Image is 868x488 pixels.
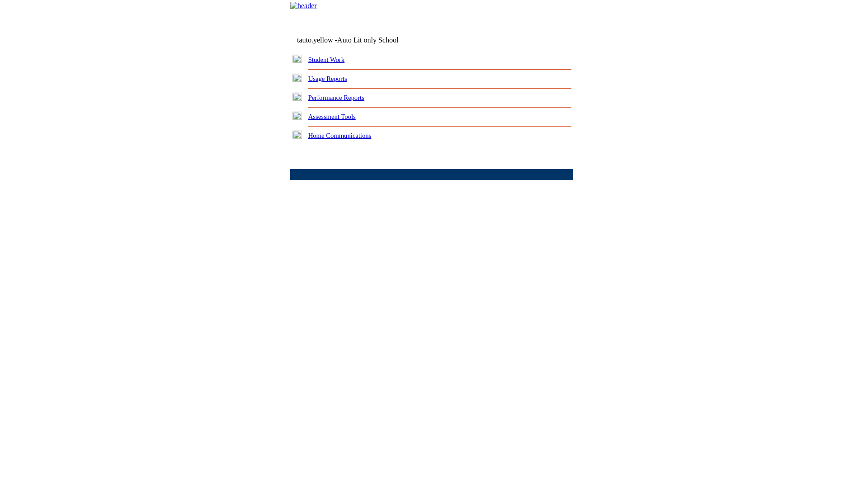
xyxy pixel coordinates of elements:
a: Performance Reports [308,94,364,101]
a: Home Communications [308,132,372,139]
img: plus.gif [292,74,302,82]
a: Student Work [308,56,344,63]
img: plus.gif [292,112,302,120]
a: Assessment Tools [308,113,356,120]
img: plus.gif [292,93,302,101]
td: tauto.yellow - [297,36,463,44]
a: Usage Reports [308,75,347,82]
img: plus.gif [292,131,302,139]
nobr: Auto Lit only School [337,36,399,44]
img: header [290,2,317,10]
img: plus.gif [292,55,302,63]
